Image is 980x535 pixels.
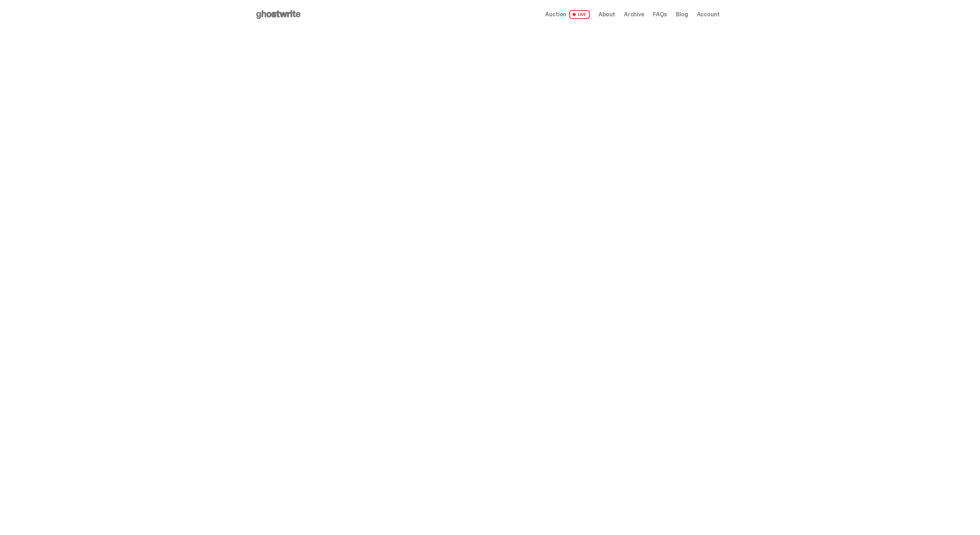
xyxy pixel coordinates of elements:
[653,12,667,17] a: FAQs
[569,10,590,19] span: LIVE
[697,12,720,17] a: Account
[545,12,566,17] span: Auction
[545,10,589,19] a: Auction LIVE
[676,12,688,17] a: Blog
[624,12,644,17] a: Archive
[599,12,615,17] a: About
